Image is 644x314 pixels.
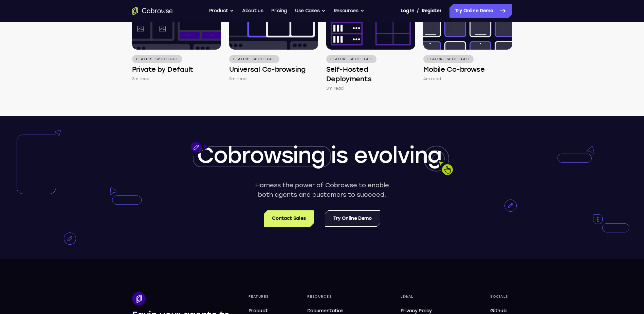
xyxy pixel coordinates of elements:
a: Go to the home page [132,7,173,15]
p: Feature Spotlight [326,55,376,63]
span: Cobrowsing [197,142,325,168]
h4: Private by Default [132,65,194,74]
span: Product [249,308,268,314]
a: Pricing [271,4,287,18]
a: Try Online Demo [449,4,512,18]
span: evolving [354,142,441,168]
a: Log In [401,4,414,18]
div: Resources [305,292,371,301]
a: Register [422,4,441,18]
p: 4m read [423,75,441,82]
span: Github [490,308,506,314]
p: Feature Spotlight [423,55,474,63]
button: Use Cases [295,4,326,18]
a: About us [242,4,263,18]
button: Product [209,4,234,18]
span: Privacy Policy [401,308,432,314]
p: 3m read [132,75,150,82]
button: Resources [334,4,364,18]
div: Socials [487,292,512,301]
h4: Universal Co-browsing [229,65,306,74]
p: Harness the power of Cobrowse to enable both agents and customers to succeed. [253,180,391,199]
p: Feature Spotlight [229,55,279,63]
span: Documentation [307,308,344,314]
a: Contact Sales [264,210,314,227]
p: Feature Spotlight [132,55,182,63]
p: 3m read [326,85,344,92]
h4: Mobile Co-browse [423,65,485,74]
h4: Self-Hosted Deployments [326,65,415,84]
a: Try Online Demo [325,210,380,227]
span: / [417,7,419,15]
div: Legal [398,292,461,301]
div: Features [246,292,278,301]
p: 3m read [229,75,247,82]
